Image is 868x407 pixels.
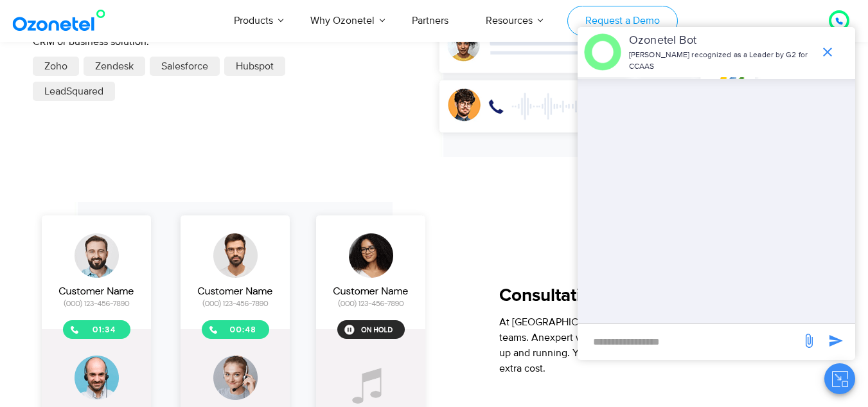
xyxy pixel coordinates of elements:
[629,50,813,73] p: [PERSON_NAME] recognized as a Leader by G2 for CCAAS
[629,32,813,50] p: Ozonetel Bot
[499,314,821,376] p: At [GEOGRAPHIC_DATA], you get 24/7 expert will guide you from picking out a product until you are...
[796,328,822,354] span: send message
[161,59,208,74] span: Salesforce
[584,33,621,71] img: header
[44,59,67,74] span: Zoho
[499,316,818,344] span: attention from customer support teams. An
[236,59,274,74] span: Hubspot
[567,6,677,36] a: Request a Demo
[824,363,855,394] button: Close chat
[499,287,821,305] h5: Consultative like no other
[44,84,103,99] span: LeadSquared
[823,328,849,354] span: send message
[584,330,795,354] div: new-msg-input
[815,39,840,65] span: end chat or minimize
[95,59,134,74] span: Zendesk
